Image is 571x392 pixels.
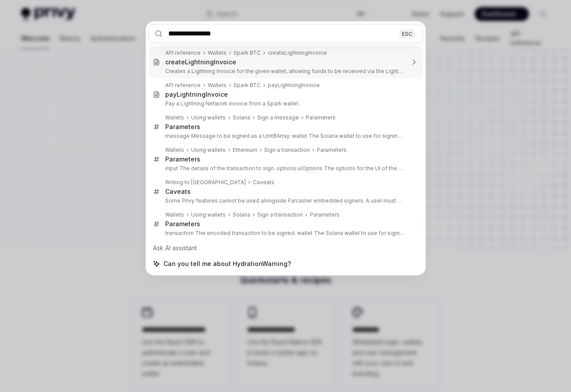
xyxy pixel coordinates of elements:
[257,211,303,218] div: Sign a transaction
[165,197,404,204] p: Some Privy features cannot be used alongside Farcaster embedded signers. A user must always have an
[257,114,299,121] div: Sign a message
[165,133,404,140] p: message Message to be signed as a Uint8Array. wallet The Solana wallet to use for signing the messag
[234,49,261,56] div: Spark BTC
[165,82,201,89] div: API reference
[165,91,228,98] div: payLightningInvoice
[208,49,227,56] div: Wallets
[306,114,336,121] div: Parameters
[163,259,291,268] span: Can you tell me about HydrationWarning?
[268,49,327,56] div: createLightningInvoice
[399,29,415,38] div: ESC
[191,211,226,218] div: Using wallets
[191,114,226,121] div: Using wallets
[165,123,200,131] div: Parameters
[233,114,250,121] div: Solana
[165,58,236,66] div: createLightningInvoice
[165,155,200,163] div: Parameters
[165,49,201,56] div: API reference
[149,240,423,256] div: Ask AI assistant
[310,211,340,218] div: Parameters
[234,82,261,89] div: Spark BTC
[165,220,200,228] div: Parameters
[233,211,250,218] div: Solana
[165,68,404,75] p: Creates a Lightning invoice for the given wallet, allowing funds to be received via the Lightning Ne
[208,82,227,89] div: Wallets
[165,230,404,237] p: transaction The encoded transaction to be signed. wallet The Solana wallet to use for signing the tr
[165,211,184,218] div: Wallets
[165,147,184,154] div: Wallets
[268,82,320,89] div: payLightningInvoice
[317,147,347,154] div: Parameters
[264,147,310,154] div: Sign a transaction
[165,114,184,121] div: Wallets
[191,147,226,154] div: Using wallets
[165,179,246,186] div: Writing to [GEOGRAPHIC_DATA]
[233,147,257,154] div: Ethereum
[165,100,404,107] p: Pay a Lightning Network invoice from a Spark wallet.
[165,165,404,172] p: input The details of the transaction to sign. options.uiOptions The options for the UI of the send t
[165,188,191,196] div: Caveats
[253,179,274,186] div: Caveats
